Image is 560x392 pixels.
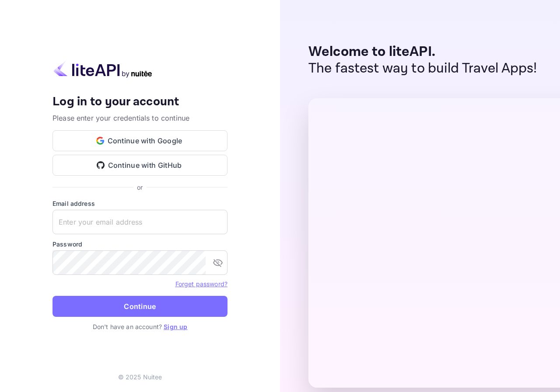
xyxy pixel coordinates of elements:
button: Continue with GitHub [52,155,227,176]
a: Sign up [164,323,187,330]
button: Continue [52,296,227,317]
label: Email address [52,199,227,208]
input: Enter your email address [52,210,227,234]
button: Continue with Google [52,130,227,151]
p: Don't have an account? [52,322,227,331]
img: liteapi [52,61,153,78]
p: Welcome to liteAPI. [308,44,537,60]
p: The fastest way to build Travel Apps! [308,60,537,77]
h4: Log in to your account [52,94,227,110]
button: toggle password visibility [209,254,227,271]
label: Password [52,239,227,249]
p: © 2025 Nuitee [118,372,162,382]
p: or [137,183,143,192]
a: Forget password? [175,280,227,288]
p: Please enter your credentials to continue [52,113,227,123]
a: Forget password? [175,279,227,288]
